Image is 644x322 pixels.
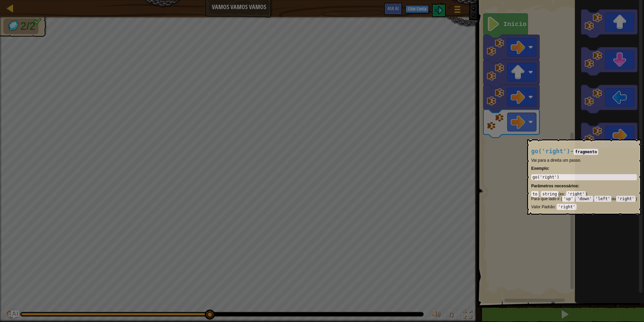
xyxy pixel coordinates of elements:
[531,166,548,171] span: Exemplo
[531,192,637,209] div: ( )
[566,191,586,197] code: 'right'
[539,192,541,196] span: :
[560,192,564,196] span: ex
[531,148,570,155] span: go('right')
[574,149,598,155] code: fragmento
[531,158,637,163] p: Vai para a direita um passo.
[531,166,549,171] strong: :
[594,196,611,202] code: 'left'
[531,205,555,209] span: Valor Padrão
[541,191,558,197] code: string
[555,205,557,209] span: :
[576,196,593,202] code: 'down'
[533,175,636,180] div: go('right')
[578,184,579,188] span: :
[531,148,637,155] h4: -
[531,196,637,201] p: Para que lado ir ( , , ou )
[562,196,575,202] code: 'up'
[616,196,636,202] code: 'right'
[557,204,577,210] code: 'right'
[531,184,578,188] span: Parâmetros necessários
[564,192,566,196] span: :
[531,191,539,197] code: to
